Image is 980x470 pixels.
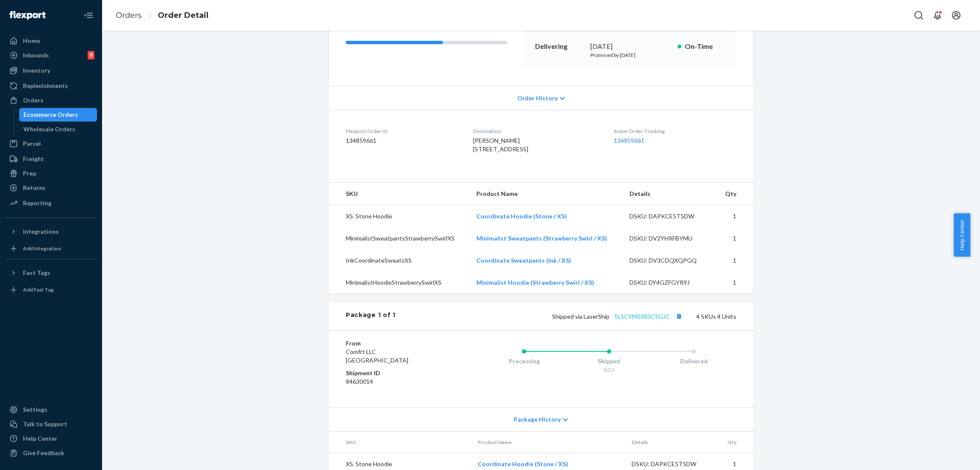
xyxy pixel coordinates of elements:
[476,235,607,242] a: Minimalist Sweatpants (Strawberry Swirl / XS)
[23,405,47,414] div: Settings
[716,249,753,272] td: 1
[346,369,447,377] dt: Shipment ID
[630,234,709,243] div: DSKU: DV2YHXFBYMU
[9,11,46,20] img: Flexport logo
[23,110,78,119] div: Ecommerce Orders
[5,196,97,210] a: Reporting
[716,227,753,249] td: 1
[346,127,459,135] dt: Flexport Order ID
[5,93,97,107] a: Orders
[329,227,470,249] td: MinimalistSweatpantsStrawberrySwirlXS
[5,432,97,445] a: Help Center
[23,155,44,163] div: Freight
[116,11,142,20] a: Orders
[23,434,57,443] div: Help Center
[470,183,623,205] th: Product Name
[567,357,652,365] div: Shipped
[5,34,97,48] a: Home
[80,7,97,24] button: Close Navigation
[948,7,965,24] button: Open account menu
[514,415,561,424] span: Package History
[158,11,208,20] a: Order Detail
[346,348,408,364] span: Comfrt LLC [GEOGRAPHIC_DATA]
[718,432,753,453] th: Qty
[23,125,75,133] div: Wholesale Orders
[346,377,447,386] dd: 84630014
[685,42,726,51] p: On-Time
[5,446,97,460] button: Give Feedback
[471,432,625,453] th: Product Name
[517,94,558,102] span: Order History
[23,199,51,207] div: Reporting
[5,167,97,180] a: Prep
[346,339,447,348] dt: From
[476,212,567,220] a: Coordinate Hoodie (Stone / XS)
[716,205,753,228] td: 1
[329,272,470,294] td: MinimalistHoodieStrawberrySwirlXS
[346,311,396,322] div: Package 1 of 1
[473,127,600,135] dt: Destination
[23,82,68,90] div: Replenishments
[109,3,215,28] ol: breadcrumbs
[614,137,644,144] a: 134859661
[329,432,471,453] th: SKU
[5,266,97,280] button: Fast Tags
[481,357,567,365] div: Processing
[5,242,97,255] a: Add Integration
[5,48,97,62] a: Inbounds9
[329,183,470,205] th: SKU
[716,272,753,294] td: 1
[5,181,97,195] a: Returns
[614,127,736,135] dt: Buyer Order Tracking
[23,37,40,45] div: Home
[590,42,671,51] div: [DATE]
[346,136,459,145] dd: 134859661
[88,51,94,59] div: 9
[23,66,50,75] div: Inventory
[476,279,594,286] a: Minimalist Hoodie (Strawberry Swirl / XS)
[929,7,946,24] button: Open notifications
[567,366,652,374] div: 8/21
[673,311,684,322] button: Copy tracking number
[23,245,61,252] div: Add Integration
[5,417,97,431] a: Talk to Support
[5,137,97,150] a: Parcel
[23,51,49,59] div: Inbounds
[23,139,41,148] div: Parcel
[535,42,584,51] p: Delivering
[23,449,64,457] div: Give Feedback
[651,357,736,365] div: Delivered
[910,7,927,24] button: Open Search Box
[590,51,671,59] p: Promised by [DATE]
[5,79,97,93] a: Replenishments
[23,169,36,178] div: Prep
[5,225,97,238] button: Integrations
[630,278,709,287] div: DSKU: DY4GZFGYR9J
[5,283,97,297] a: Add Fast Tag
[478,460,568,467] a: Coordinate Hoodie (Stone / XS)
[552,313,684,320] span: Shipped via LaserShip
[329,249,470,272] td: InkCoordinateSweatsXS
[5,152,97,166] a: Freight
[632,460,712,468] div: DSKU: DAPKCE5T5DW
[23,96,43,105] div: Orders
[19,108,97,122] a: Ecommerce Orders
[5,403,97,416] a: Settings
[329,205,470,228] td: XS. Stone Hoodie
[630,212,709,221] div: DSKU: DAPKCE5T5DW
[954,213,970,257] button: Help Center
[23,269,50,277] div: Fast Tags
[716,183,753,205] th: Qty
[630,256,709,265] div: DSKU: DV3CDQXQPGQ
[396,311,736,322] div: 4 SKUs 4 Units
[23,227,59,236] div: Integrations
[473,137,528,153] span: [PERSON_NAME] [STREET_ADDRESS]
[19,122,97,136] a: Wholesale Orders
[23,420,67,428] div: Talk to Support
[23,184,46,192] div: Returns
[625,432,718,453] th: Details
[614,313,670,320] a: 1LSCYM1005CSGJC
[623,183,716,205] th: Details
[5,64,97,77] a: Inventory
